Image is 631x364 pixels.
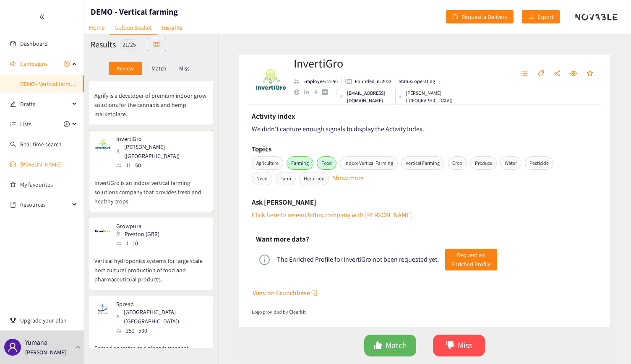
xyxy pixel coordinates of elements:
[364,335,416,356] button: likeMatch
[294,55,456,72] h2: InvertiGro
[314,90,322,94] a: facebook
[94,301,111,317] img: Snapshot of the company's website
[528,14,534,21] span: download
[20,40,48,47] a: Dashboard
[525,156,553,170] span: Pesticide
[253,288,310,298] span: View on Crunchbase
[25,348,66,357] p: [PERSON_NAME]
[252,143,271,155] h6: Topics
[340,156,398,170] span: Indoor Vertical Farming
[554,70,561,78] span: share-alt
[64,121,70,127] span: plus-circle
[64,61,70,67] span: plus-circle
[94,223,111,239] img: Snapshot of the company's website
[303,78,338,85] p: Employee: 11-50
[401,156,444,170] span: Vertical Farming
[10,202,16,208] span: book
[589,324,631,364] iframe: Chat Widget
[91,6,178,18] h1: DEMO - Vertical farming
[120,39,138,49] div: 21 / 25
[304,90,314,95] a: linkedin
[116,161,207,170] div: 11 - 50
[94,248,208,284] p: Vertical hydroponics systems for large scale horticultural production of food and pharmaceuticual...
[537,12,554,21] span: Export
[253,286,598,300] button: View on Crunchbase
[445,249,497,270] button: Request anEnriched Profile
[20,176,77,193] a: My favourites
[399,89,456,104] div: [PERSON_NAME] ([GEOGRAPHIC_DATA])
[322,89,333,95] a: crunchbase
[20,312,77,329] span: Upgrade your plan
[252,308,597,316] a: Logo provided by Clearbit
[277,255,439,264] div: The Enriched Profile for InvertiGro not been requested yet.
[517,67,532,81] button: unordered-list
[570,70,577,78] span: eye
[448,156,467,170] span: Crop
[116,142,207,161] div: [PERSON_NAME] ([GEOGRAPHIC_DATA])
[116,326,207,335] div: 251 - 500
[20,196,70,213] span: Resources
[116,301,202,307] p: Spread
[433,335,485,356] button: dislikeMiss
[500,156,521,170] span: Water
[116,229,164,239] div: Preston (GBR)
[10,101,16,107] span: edit
[94,170,208,206] p: InvertiGro is an indoor vertical farming solutions company that provides fresh and healthy crops.
[252,196,316,208] h6: Ask [PERSON_NAME]
[10,121,16,127] span: unordered-list
[20,161,61,168] a: [PERSON_NAME]
[550,67,565,81] button: share-alt
[154,42,159,48] span: table
[522,10,560,23] button: downloadExport
[254,63,287,96] img: Company Logo
[294,89,304,95] a: website
[452,14,458,21] span: redo
[462,12,507,21] span: Request a Delivery
[20,140,62,148] a: Real-time search
[94,83,208,119] p: Agrify is a developer of premium indoor grow solutions for the cannabis and hemp marketplace.
[342,78,395,85] li: Founded in year
[116,307,207,326] div: [GEOGRAPHIC_DATA] ([GEOGRAPHIC_DATA])
[116,239,164,248] div: 1 - 10
[252,156,283,170] span: Agriculture
[116,135,202,142] p: InvertiGro
[533,67,548,81] button: tag
[587,70,593,78] span: star
[458,339,472,352] span: Miss
[537,70,544,78] span: tag
[386,339,407,352] span: Match
[355,78,391,85] p: Founded in: 2012
[157,21,188,34] a: Insights
[399,78,435,85] p: Status: operating
[20,80,78,88] a: DEMO - Vertical farming
[276,172,296,185] span: Farm
[451,250,491,269] span: Request an Enriched Profile
[252,110,295,122] h6: Activity index
[10,317,16,323] span: trophy
[252,124,597,134] div: We didn't capture enough signals to display the Activity Index.
[151,65,167,72] p: Match
[566,67,581,81] button: eye
[347,89,392,104] p: [EMAIL_ADDRESS][DOMAIN_NAME]
[470,156,497,170] span: Produce
[446,10,514,23] button: redoRequest a Delivery
[332,173,364,177] button: Show more
[317,156,336,170] span: Food
[589,324,631,364] div: Widget de chat
[84,21,110,34] a: Home
[39,14,45,20] span: double-left
[259,255,270,265] span: info-circle
[521,70,528,78] span: unordered-list
[395,78,435,85] li: Status
[256,233,309,245] h6: Want more data?
[117,65,134,72] p: Review
[25,337,47,348] p: Yumana
[20,116,31,133] span: Lists
[110,21,157,35] a: Golden Basket
[94,135,111,152] img: Snapshot of the company's website
[91,39,116,50] h2: Results
[10,61,16,67] span: sound
[582,67,597,81] button: star
[374,341,382,351] span: like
